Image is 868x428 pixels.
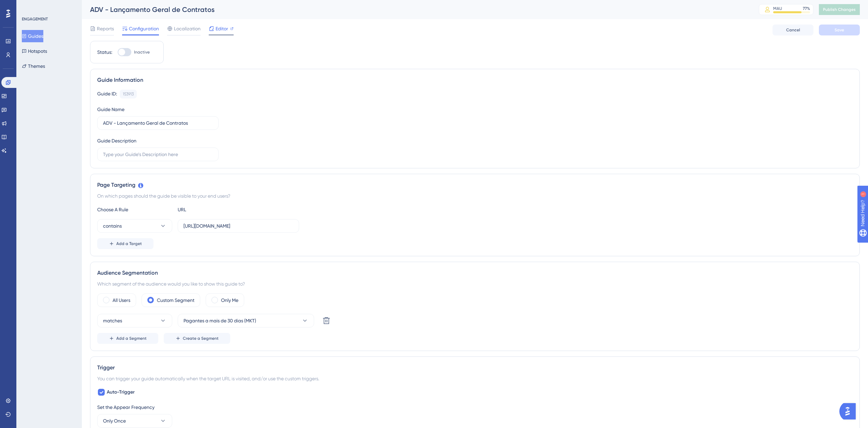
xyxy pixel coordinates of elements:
span: Pagantes a mais de 30 dias (MKT) [183,317,256,325]
div: ADV - Lançamento Geral de Contratos [90,5,742,14]
span: Configuration [129,25,159,33]
span: Publish Changes [823,7,856,12]
label: Only Me [221,296,238,304]
div: Guide Description [97,137,136,145]
button: Only Once [97,414,172,428]
div: You can trigger your guide automatically when the target URL is visited, and/or use the custom tr... [97,374,853,383]
button: Pagantes a mais de 30 dias (MKT) [178,314,314,327]
span: Only Once [103,417,126,425]
span: Add a Segment [116,336,147,341]
span: Create a Segment [183,336,219,341]
button: matches [97,314,172,327]
div: 153913 [123,91,134,97]
div: Trigger [97,364,853,372]
div: Status: [97,48,112,56]
button: contains [97,219,172,233]
div: Set the Appear Frequency [97,403,853,411]
span: Auto-Trigger [107,388,135,396]
input: Type your Guide’s Description here [103,151,213,158]
button: Guides [22,30,43,42]
span: Localization [174,25,201,33]
button: Hotspots [22,45,47,57]
input: yourwebsite.com/path [183,222,293,230]
div: Guide Name [97,105,124,113]
span: Need Help? [16,2,43,10]
span: Inactive [134,49,150,55]
div: On which pages should the guide be visible to your end users? [97,192,853,200]
span: Add a Target [116,241,142,246]
div: MAU [773,6,782,11]
div: Page Targeting [97,181,853,189]
label: Custom Segment [157,296,194,304]
div: Guide Information [97,76,853,84]
div: Choose A Rule [97,205,172,214]
div: URL [178,205,253,214]
div: ENGAGEMENT [22,16,48,22]
span: Editor [216,25,228,33]
button: Add a Target [97,238,153,249]
span: contains [103,222,122,230]
button: Save [819,25,860,35]
button: Cancel [773,25,813,35]
button: Add a Segment [97,333,158,344]
span: Save [835,27,844,33]
button: Themes [22,60,45,72]
div: Audience Segmentation [97,269,853,277]
div: Guide ID: [97,90,117,98]
div: 1 [47,3,49,9]
span: Reports [97,25,114,33]
div: 77 % [803,6,810,11]
span: matches [103,317,122,325]
iframe: UserGuiding AI Assistant Launcher [839,401,860,422]
span: Cancel [786,27,800,33]
input: Type your Guide’s Name here [103,119,213,127]
div: Which segment of the audience would you like to show this guide to? [97,280,853,288]
label: All Users [113,296,130,304]
button: Create a Segment [164,333,230,344]
button: Publish Changes [819,4,860,15]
